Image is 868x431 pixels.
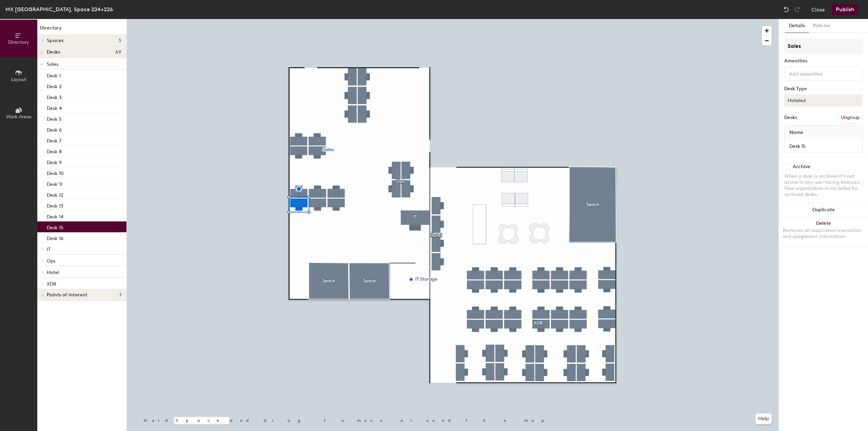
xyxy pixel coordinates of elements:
[784,58,863,64] div: Amenities
[784,115,797,120] div: Desks
[47,114,62,122] p: Desk 5
[118,38,121,43] span: 3
[779,203,868,217] button: Duplicate
[47,247,51,252] span: IT
[779,217,868,247] button: DeleteRemoves all associated reservation and assignment information
[47,136,61,144] p: Desk 7
[115,50,121,55] span: 69
[784,86,863,92] div: Desk Type
[809,19,834,33] button: Policies
[755,413,772,424] button: Help
[47,179,62,187] p: Desk 11
[47,212,63,220] p: Desk 14
[8,39,29,45] span: Directory
[783,228,864,240] div: Removes all associated reservation and assignment information
[811,4,825,15] button: Close
[47,93,62,100] p: Desk 3
[47,201,63,209] p: Desk 13
[11,77,26,82] span: Layout
[47,158,62,165] p: Desk 9
[37,24,126,35] h1: Directory
[47,61,58,67] span: Sales
[784,173,863,198] div: When a desk is archived it's not active in any user-facing features. Your organization is not bil...
[47,125,62,133] p: Desk 6
[788,69,849,77] input: Add amenities
[47,103,62,111] p: Desk 4
[119,292,121,298] span: 1
[786,141,861,151] input: Unnamed desk
[47,281,56,287] span: XDR
[6,114,31,120] span: Work Areas
[794,6,801,13] img: Redo
[783,6,790,13] img: Undo
[47,190,63,198] p: Desk 12
[47,234,63,241] p: Desk 16
[47,292,87,298] span: Points of interest
[47,223,63,231] p: Desk 15
[785,19,809,33] button: Details
[47,169,64,176] p: Desk 10
[832,4,859,15] button: Publish
[47,38,64,43] span: Spaces
[47,270,59,275] span: Hotel
[47,82,62,90] p: Desk 2
[47,258,55,264] span: Ops
[47,147,62,155] p: Desk 8
[47,50,60,55] span: Desks
[838,112,863,123] button: Ungroup
[793,164,810,170] div: Archive
[47,71,61,79] p: Desk 1
[784,94,863,106] button: Hoteled
[5,5,113,14] div: MX [GEOGRAPHIC_DATA], Space 224+226
[786,126,807,139] span: Name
